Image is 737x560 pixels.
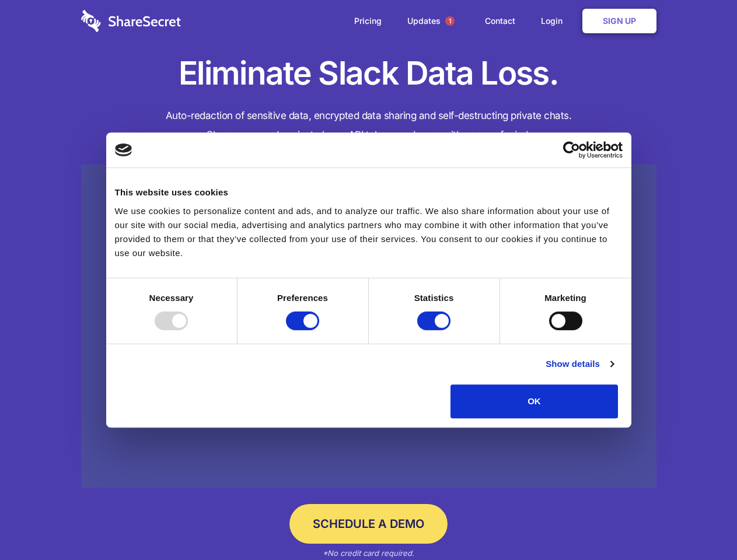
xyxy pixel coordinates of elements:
strong: Necessary [149,293,194,303]
strong: Preferences [277,293,328,303]
a: Pricing [343,3,393,39]
button: OK [450,384,618,418]
a: Login [529,3,580,39]
a: Show details [546,357,613,371]
em: *No credit card required. [323,548,414,558]
strong: Marketing [544,293,586,303]
a: Sign Up [582,9,656,33]
a: Schedule a Demo [289,504,448,544]
div: We use cookies to personalize content and ads, and to analyze our traffic. We also share informat... [115,204,623,260]
a: Usercentrics Cookiebot - opens in a new window [521,141,623,159]
span: 1 [445,16,455,26]
img: logo-wordmark-white-trans-d4663122ce5f474addd5e946df7df03e33cb6a1c49d2221995e7729f52c070b2.svg [81,10,181,32]
div: This website uses cookies [115,185,623,199]
h4: Auto-redaction of sensitive data, encrypted data sharing and self-destructing private chats. Shar... [81,106,656,145]
h1: Eliminate Slack Data Loss. [81,52,656,94]
a: Contact [473,3,527,39]
a: Wistia video thumbnail [81,164,656,488]
img: logo [115,143,132,156]
strong: Statistics [414,293,454,303]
